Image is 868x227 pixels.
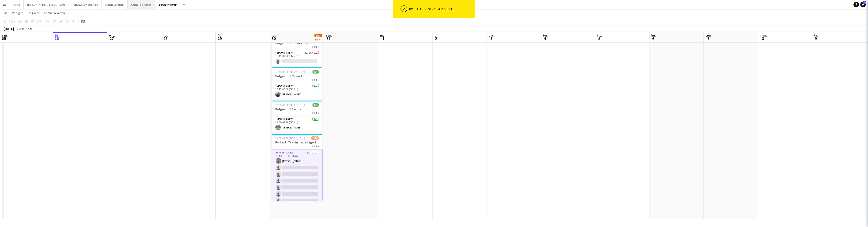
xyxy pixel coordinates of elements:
[312,103,319,107] span: 1/1
[759,36,767,41] span: 8
[272,140,322,144] h3: Fyrfest. Teknin ned stage 1
[55,33,59,37] span: tir.
[272,41,322,45] h3: Følgespot Team 1 +loadout
[128,0,155,9] button: Grenå Pavillionen
[275,103,305,107] span: 22:00-03:30 (5t30m) (Sun)
[312,78,319,82] span: 1 Rolle
[272,150,322,225] app-card-role: Spoht Crew1I1/1023:00-03:30 (4t30m)[PERSON_NAME]
[312,111,319,115] span: 1 Rolle
[597,33,602,37] span: fre.
[4,26,14,31] div: [DATE]
[272,74,322,78] h3: Følgespot Team 1
[272,83,322,99] app-card-role: Spoht Crew1/118:45-00:00 (5t15m)[PERSON_NAME]
[543,33,548,37] span: tor.
[314,34,322,37] span: 3/13
[325,36,332,41] span: 31
[162,36,168,41] span: 28
[863,1,866,4] span: 56
[217,36,222,41] span: 29
[275,136,305,140] span: 23:00-03:30 (4t30m) (Sun)
[312,145,319,148] span: 1 Rolle
[272,34,322,66] app-job-card: 18:45-03:30 (8t45m) (Sun)0/1Følgespot Team 1 +loadout1 RolleSpoht Crew1I2A0/118:45-03:30 (8t45m)
[217,33,222,37] span: fre.
[2,10,9,16] a: Vis
[434,33,438,37] span: tir.
[311,136,319,140] span: 1/10
[434,36,438,41] span: 2
[488,36,495,41] span: 3
[860,2,866,7] a: 56
[12,11,23,15] span: Rediger
[10,10,25,16] a: Rediger
[108,36,115,41] span: 27
[651,33,656,37] span: lør.
[542,36,548,41] span: 4
[760,33,767,37] span: man.
[315,38,322,41] div: 4 job
[4,11,7,15] span: Vis
[54,36,59,41] span: 26
[0,33,8,37] span: man.
[596,36,602,41] span: 5
[42,10,67,16] a: Kommunikation
[813,36,818,41] span: 9
[24,0,70,9] button: [PERSON_NAME] [PERSON_NAME]
[15,27,26,30] span: Uge 35
[9,0,24,9] button: Profox
[102,0,128,9] button: Simple Creation
[326,33,332,37] span: søn.
[272,101,322,132] app-job-card: 22:00-03:30 (5t30m) (Sun)1/1Følgespot 2 + loadout1 RolleSpoht Crew1/122:00-03:30 (5t30m)[PERSON_N...
[275,70,305,74] span: 18:45-00:00 (5t15m) (Sun)
[379,36,387,41] span: 1
[70,0,102,9] button: SHOWCREW SUBHIRE
[272,107,322,111] h3: Følgespot 2 + loadout
[271,36,276,41] span: 30
[163,33,168,37] span: tor.
[109,33,115,37] span: ons.
[814,33,818,37] span: tir.
[272,33,276,37] span: lør.
[28,27,34,30] div: CEST
[380,33,387,37] span: man.
[409,7,473,11] div: Notifikation sendt med succes.
[26,10,41,16] a: Opgaver
[44,11,65,15] span: Kommunikation
[489,33,495,37] span: ons.
[155,0,181,9] button: Down the Drain
[272,116,322,132] app-card-role: Spoht Crew1/122:00-03:30 (5t30m)[PERSON_NAME]
[706,33,712,37] span: søn.
[312,45,319,49] span: 1 Rolle
[272,50,322,66] app-card-role: Spoht Crew1I2A0/118:45-03:30 (8t45m)
[705,36,712,41] span: 7
[272,67,322,99] app-job-card: 18:45-00:00 (5t15m) (Sun)1/1Følgespot Team 11 RolleSpoht Crew1/118:45-00:00 (5t15m)[PERSON_NAME]
[27,11,39,15] span: Opgaver
[312,70,319,74] span: 1/1
[651,36,656,41] span: 6
[272,134,322,201] app-job-card: 23:00-03:30 (4t30m) (Sun)1/10Fyrfest. Teknin ned stage 11 RolleSpoht Crew1I1/1023:00-03:30 (4t30m...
